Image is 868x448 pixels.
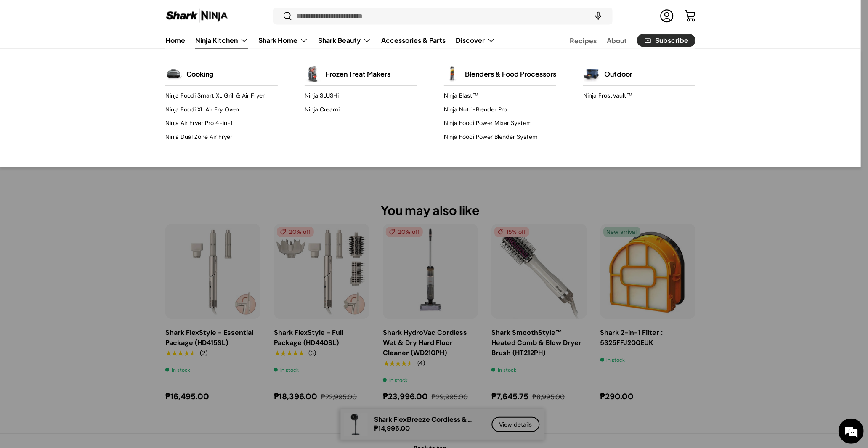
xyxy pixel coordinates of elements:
span: Subscribe [656,37,689,44]
speech-search-button: Search by voice [585,7,612,25]
div: Minimize live chat window [138,4,158,24]
summary: Discover [451,32,500,48]
summary: Shark Home [253,32,313,48]
nav: Primary [165,32,495,48]
a: Subscribe [637,34,695,47]
div: Chat with us now [44,47,141,58]
summary: Ninja Kitchen [190,32,253,48]
a: Accessories & Parts [381,32,446,48]
a: About [607,32,627,48]
summary: Shark Beauty [313,32,376,48]
a: Home [165,32,185,48]
nav: Secondary [549,32,695,48]
img: Shark Ninja Philippines [165,8,228,24]
textarea: Type your message and hit 'Enter' [4,230,160,259]
a: Recipes [570,32,597,48]
span: We're online! [49,106,116,191]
